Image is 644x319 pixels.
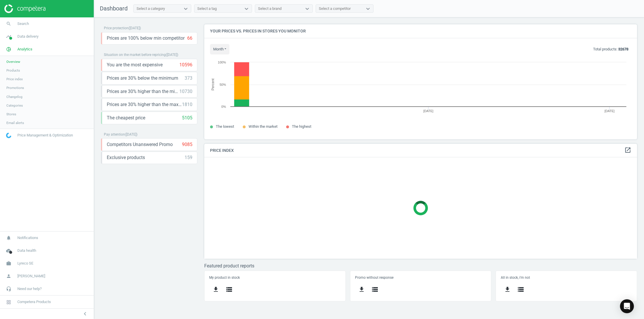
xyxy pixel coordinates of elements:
[226,286,233,293] i: storage
[128,26,141,30] span: ( [DATE] )
[517,286,524,293] i: storage
[3,245,14,256] i: cloud_done
[6,112,16,116] span: Stores
[204,144,637,157] h4: Price Index
[17,261,33,266] span: Lyreco SE
[624,147,631,154] a: open_in_new
[218,61,226,64] text: 100%
[100,5,128,12] span: Dashboard
[17,248,36,253] span: Data health
[6,94,23,99] span: Changelog
[504,286,511,293] i: get_app
[3,18,14,29] i: search
[371,286,378,293] i: storage
[6,121,24,125] span: Email alerts
[182,141,192,148] div: 9085
[358,286,365,293] i: get_app
[355,276,486,280] h5: Promo without response
[620,299,634,313] div: Open Intercom Messenger
[3,31,14,42] i: timeline
[210,44,229,54] button: month
[6,85,24,90] span: Promotions
[3,44,14,55] i: pie_chart_outlined
[514,283,527,296] button: storage
[6,103,23,108] span: Categories
[125,132,137,136] span: ( [DATE] )
[6,77,23,81] span: Price index
[82,310,89,317] i: chevron_left
[368,283,382,296] button: storage
[107,75,178,81] span: Prices are 30% below the minimum
[17,299,51,305] span: Competera Products
[204,263,637,269] h3: Featured product reports
[501,276,632,280] h5: All in stock, i'm not
[104,53,166,57] span: Situation on the market before repricing
[107,141,173,148] span: Competitors Unanswered Promo
[6,133,11,138] img: wGWNvw8QSZomAAAAABJRU5ErkJggg==
[137,6,165,11] div: Select a category
[182,101,192,108] div: 1810
[355,283,368,296] button: get_app
[3,283,14,294] i: headset_mic
[185,154,192,161] div: 159
[618,47,628,51] b: 32678
[187,35,192,41] div: 66
[179,62,192,68] div: 10596
[107,115,145,121] span: The cheapest price
[209,276,341,280] h5: My product in stock
[221,105,226,108] text: 0%
[4,4,45,13] img: ajHJNr6hYgQAAAAASUVORK5CYII=
[209,283,222,296] button: get_app
[179,88,192,95] div: 10730
[185,75,192,81] div: 373
[107,88,179,95] span: Prices are 30% higher than the minimum
[222,283,236,296] button: storage
[107,154,145,161] span: Exclusive products
[593,47,628,52] p: Total products:
[17,47,32,52] span: Analytics
[249,124,277,129] span: Within the market
[104,132,125,136] span: Pay attention
[3,271,14,282] i: person
[3,258,14,269] i: work
[17,21,29,26] span: Search
[212,286,219,293] i: get_app
[17,133,73,138] span: Price Management & Optimization
[107,35,185,41] span: Prices are 100% below min competitor
[3,232,14,243] i: notifications
[17,34,38,39] span: Data delivery
[204,24,637,38] h4: Your prices vs. prices in stores you monitor
[197,6,217,11] div: Select a tag
[216,124,234,129] span: The lowest
[166,53,178,57] span: ( [DATE] )
[220,83,226,86] text: 50%
[17,274,45,279] span: [PERSON_NAME]
[17,235,38,240] span: Notifications
[182,115,192,121] div: 5105
[501,283,514,296] button: get_app
[78,310,92,318] button: chevron_left
[319,6,351,11] div: Select a competitor
[6,59,20,64] span: Overview
[104,26,128,30] span: Price protection
[258,6,281,11] div: Select a brand
[107,101,182,108] span: Prices are 30% higher than the maximal
[6,68,20,73] span: Products
[423,109,433,113] tspan: [DATE]
[624,147,631,154] i: open_in_new
[107,62,163,68] span: You are the most expensive
[605,109,615,113] tspan: [DATE]
[292,124,311,129] span: The highest
[17,286,42,291] span: Need our help?
[211,78,215,90] tspan: Percent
